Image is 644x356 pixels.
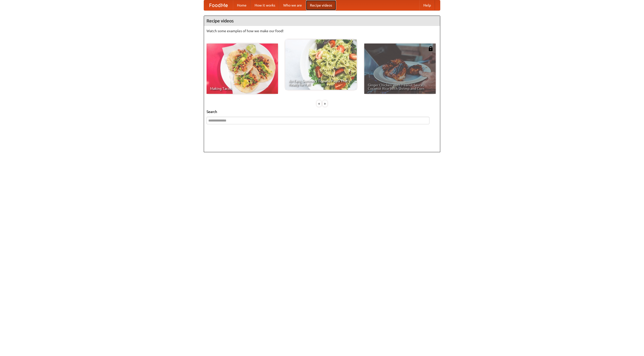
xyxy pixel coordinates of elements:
a: How it works [251,0,279,10]
span: Making Tacos [210,87,274,90]
a: Home [233,0,251,10]
h5: Search [207,109,437,114]
h4: Recipe videos [204,16,440,26]
span: An Easy, Summery Tomato Pasta That's Ready for Fall [289,79,353,86]
a: Who we are [279,0,306,10]
a: Making Tacos [207,44,278,94]
a: Help [419,0,435,10]
div: « [317,100,321,107]
img: 483408.png [428,46,433,51]
a: FoodMe [204,0,233,10]
a: An Easy, Summery Tomato Pasta That's Ready for Fall [285,39,357,90]
p: Watch some examples of how we make our food! [207,28,437,33]
div: » [323,100,327,107]
a: Recipe videos [306,0,336,10]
